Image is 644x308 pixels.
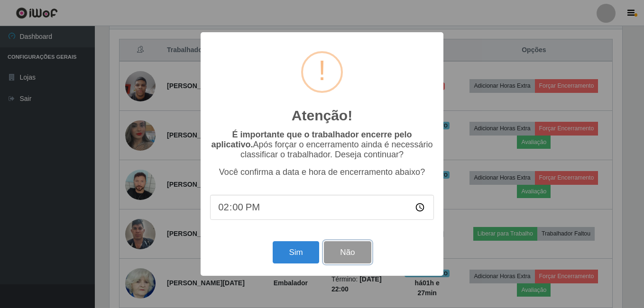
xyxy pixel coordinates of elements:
[273,241,319,263] button: Sim
[292,107,352,124] h2: Atenção!
[210,130,434,160] p: Após forçar o encerramento ainda é necessário classificar o trabalhador. Deseja continuar?
[211,130,412,149] b: É importante que o trabalhador encerre pelo aplicativo.
[324,241,371,263] button: Não
[210,167,434,177] p: Você confirma a data e hora de encerramento abaixo?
